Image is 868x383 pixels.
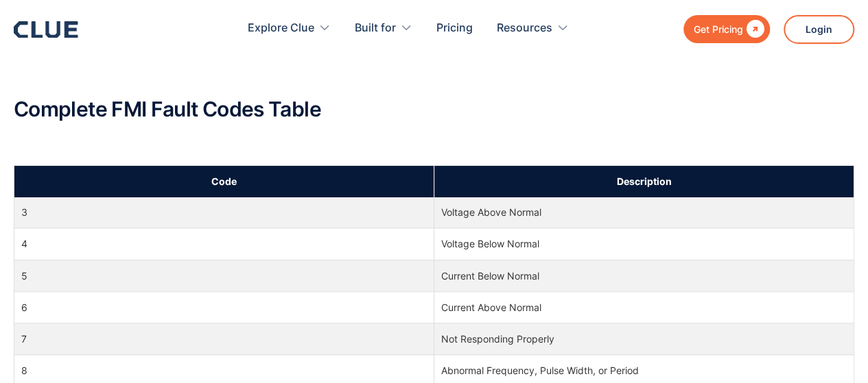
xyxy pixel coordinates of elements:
[355,7,412,50] div: Built for
[434,260,854,291] td: Current Below Normal
[434,165,854,197] th: Description
[14,228,434,260] td: 4
[14,165,434,197] th: Code
[683,15,770,43] a: Get Pricing
[434,323,854,355] td: Not Responding Properly
[743,21,764,38] div: 
[14,134,854,151] p: ‍
[436,7,473,50] a: Pricing
[497,7,552,50] div: Resources
[434,291,854,323] td: Current Above Normal
[784,15,854,44] a: Login
[14,291,434,323] td: 6
[14,323,434,355] td: 7
[248,7,331,50] div: Explore Clue
[497,7,569,50] div: Resources
[434,228,854,260] td: Voltage Below Normal
[14,67,854,84] p: ‍
[248,7,314,50] div: Explore Clue
[355,7,396,50] div: Built for
[694,21,743,38] div: Get Pricing
[14,197,434,228] td: 3
[14,98,854,121] h2: Complete FMI Fault Codes Table
[14,260,434,291] td: 5
[434,197,854,228] td: Voltage Above Normal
